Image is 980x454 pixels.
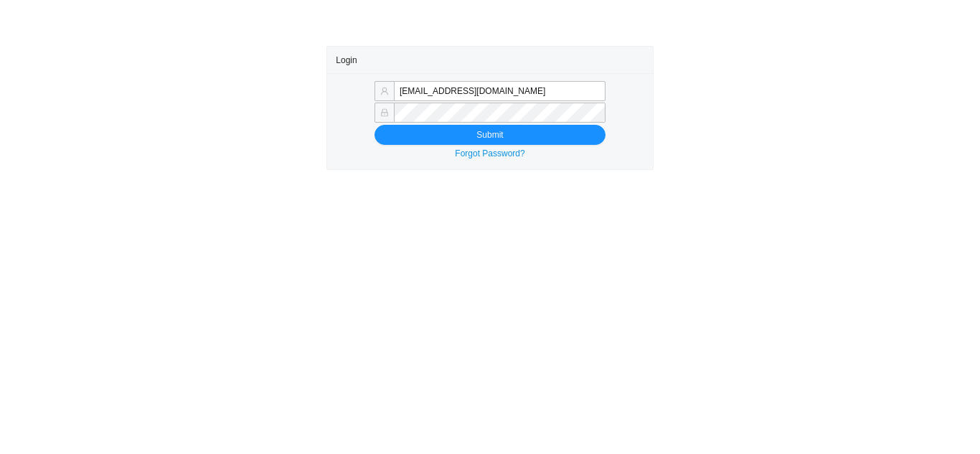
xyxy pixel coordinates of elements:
span: user [380,87,389,95]
input: Email [394,81,606,101]
a: Forgot Password? [455,148,524,159]
span: lock [380,108,389,117]
div: Login [336,47,644,73]
span: Submit [476,128,503,142]
button: Submit [374,125,606,145]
